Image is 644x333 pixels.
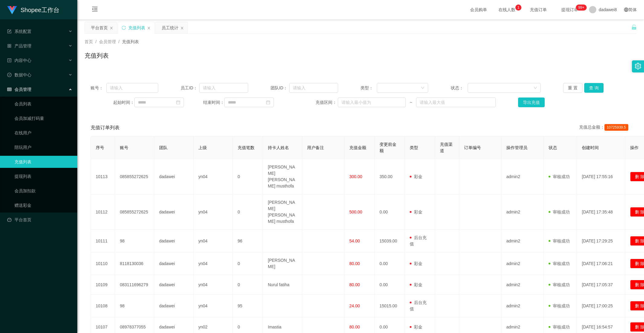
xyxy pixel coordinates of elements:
span: 充值订单 [527,8,550,12]
td: 0 [233,252,263,275]
td: 10109 [91,275,115,295]
i: 图标: close [180,26,184,30]
span: 变更前金额 [380,142,396,153]
td: 98 [115,295,154,317]
td: [DATE] 17:06:21 [577,252,625,275]
a: 会员加减打码量 [14,112,72,124]
input: 请输入最大值 [416,98,495,107]
span: 持卡人姓名 [268,145,289,150]
span: 彩金 [410,325,422,329]
td: 0 [233,194,263,230]
td: admin2 [501,275,544,295]
span: 充值渠道 [440,142,453,153]
span: 员工ID： [181,85,199,91]
span: 团队ID： [271,85,289,91]
td: yn04 [194,159,233,194]
a: 会员加扣款 [14,185,72,197]
i: 图标: profile [7,58,11,62]
span: 彩金 [410,174,422,179]
span: 彩金 [410,282,422,287]
input: 请输入 [199,83,248,93]
i: 图标: global [624,8,628,12]
td: admin2 [501,252,544,275]
td: 0.00 [375,252,405,275]
a: 陪玩用户 [14,141,72,153]
td: yn04 [194,230,233,252]
i: 图标: menu-fold [85,0,105,20]
td: 085855272625 [115,159,154,194]
span: 账号： [91,85,106,91]
td: yn04 [194,295,233,317]
span: / [118,39,120,44]
i: 图标: table [7,87,11,91]
td: [DATE] 17:29:25 [577,230,625,252]
span: ~ [406,99,416,106]
span: 10725939.5 [604,124,628,131]
span: 审核成功 [549,210,570,214]
input: 请输入最小值为 [338,98,406,107]
span: 在线人数 [495,8,518,12]
td: admin2 [501,230,544,252]
span: 数据中心 [7,72,31,77]
span: 24.00 [349,303,360,308]
td: 15015.00 [375,295,405,317]
span: 充值金额 [349,145,366,150]
i: 图标: down [533,86,537,90]
td: 0 [233,275,263,295]
td: admin2 [501,159,544,194]
a: 提现列表 [14,170,72,182]
td: yn04 [194,252,233,275]
sup: 298 [576,5,587,11]
span: 80.00 [349,261,360,266]
span: 类型 [410,145,418,150]
span: 序号 [96,145,104,150]
td: 0.00 [375,275,405,295]
td: 0.00 [375,194,405,230]
td: dadawei [154,295,194,317]
td: 10113 [91,159,115,194]
td: dadawei [154,194,194,230]
span: 300.00 [349,174,362,179]
td: [DATE] 17:35:48 [577,194,625,230]
a: 图标: dashboard平台首页 [7,214,72,226]
td: dadawei [154,275,194,295]
p: 1 [517,5,520,11]
td: [DATE] 17:55:16 [577,159,625,194]
a: 赠送彩金 [14,199,72,211]
button: 重 置 [563,83,582,93]
span: / [95,39,97,44]
span: 彩金 [410,210,422,214]
i: 图标: sync [122,26,126,30]
span: 上级 [198,145,207,150]
i: 图标: appstore-o [7,44,11,48]
span: 状态 [549,145,557,150]
span: 创建时间 [582,145,599,150]
a: 在线用户 [14,127,72,139]
td: 083111696279 [115,275,154,295]
td: 10112 [91,194,115,230]
i: 图标: check-circle-o [7,73,11,77]
i: 图标: calendar [266,100,270,104]
td: [DATE] 17:05:37 [577,275,625,295]
td: 10110 [91,252,115,275]
span: 54.00 [349,239,360,243]
span: 操作管理员 [506,145,527,150]
span: 产品管理 [7,43,31,48]
td: [PERSON_NAME] [PERSON_NAME] musthofa [263,159,302,194]
span: 充值区间： [316,99,338,106]
span: 500.00 [349,210,362,214]
td: [DATE] 17:00:25 [577,295,625,317]
td: 0 [233,159,263,194]
div: 充值总金额： [579,124,631,131]
span: 80.00 [349,325,360,329]
span: 状态： [451,85,468,91]
h1: Shopee工作台 [21,0,59,20]
td: [PERSON_NAME] [263,252,302,275]
span: 内容中心 [7,58,31,63]
span: 后台充值 [410,235,427,246]
span: 充值列表 [122,39,139,44]
span: 审核成功 [549,261,570,266]
sup: 1 [515,5,521,11]
span: 审核成功 [549,282,570,287]
span: 会员管理 [7,87,31,92]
